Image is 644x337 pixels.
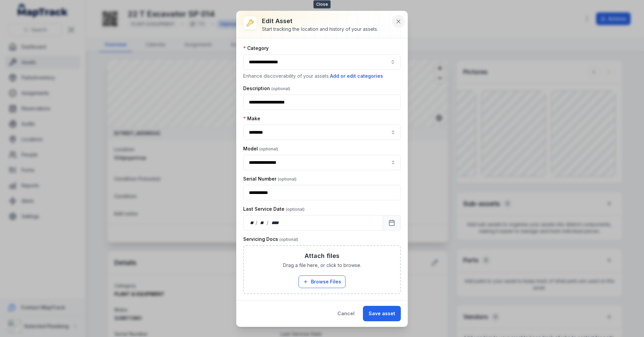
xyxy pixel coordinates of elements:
[305,251,339,261] h3: Attach files
[243,115,260,122] label: Make
[267,219,269,226] div: /
[249,219,256,226] div: day,
[243,236,298,243] label: Servicing Docs
[243,155,401,170] input: asset-edit:cf[68832b05-6ea9-43b4-abb7-d68a6a59beaf]-label
[258,219,267,226] div: month,
[243,72,401,80] p: Enhance discoverability of your assets.
[243,85,290,92] label: Description
[299,275,345,288] button: Browse Files
[332,306,360,321] button: Cancel
[243,299,298,306] label: Purchase Date
[262,16,378,26] h3: Edit asset
[243,206,305,212] label: Last Service Date
[283,262,361,269] span: Drag a file here, or click to browse.
[330,72,383,80] button: Add or edit categories
[256,219,258,226] div: /
[243,176,297,182] label: Serial Number
[243,145,278,152] label: Model
[269,219,281,226] div: year,
[383,215,401,230] button: Calendar
[243,125,401,140] input: asset-edit:cf[09246113-4bcc-4687-b44f-db17154807e5]-label
[314,0,331,8] span: Close
[243,45,269,52] label: Category
[262,26,378,32] div: Start tracking the location and history of your assets.
[363,306,401,321] button: Save asset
